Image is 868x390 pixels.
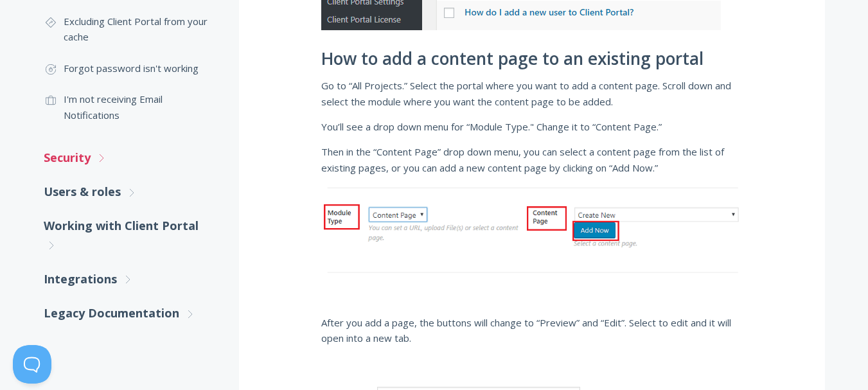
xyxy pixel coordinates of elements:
span: Then in the “Content Page” drop down menu, you can select a content page from the list of existin... [321,145,724,173]
iframe: Toggle Customer Support [13,345,51,384]
a: I'm not receiving Email Notifications [44,84,213,130]
a: Forgot password isn't working [44,53,213,84]
a: Users & roles [44,175,213,209]
h2: How to add a content page to an existing portal [321,49,743,69]
a: Working with Client Portal [44,209,213,262]
a: Security [44,141,213,175]
a: Excluding Client Portal from your cache [44,6,213,53]
span: Go to “All Projects.” Select the portal where you want to add a content page. Scroll down and sel... [321,79,731,107]
a: Integrations [44,262,213,296]
span: After you add a page, the buttons will change to “Preview” and “Edit”. Select to edit and it will... [321,316,731,344]
span: You’ll see a drop down menu for “Module Type." Change it to “Content Page.” [321,120,662,133]
a: Legacy Documentation [44,296,213,330]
